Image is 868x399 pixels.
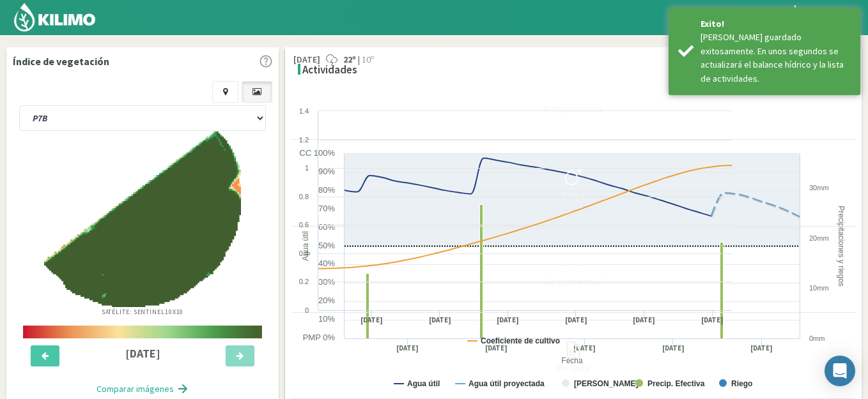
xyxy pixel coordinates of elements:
[701,17,851,31] div: Exito!
[299,250,309,257] text: 0.4
[102,307,184,317] p: Satélite: Sentinel
[305,306,309,314] text: 0
[299,221,309,229] text: 0.6
[701,315,724,325] text: [DATE]
[825,356,855,386] div: Open Intercom Messenger
[299,193,309,200] text: 0.8
[633,315,655,325] text: [DATE]
[360,315,383,325] text: [DATE]
[305,164,309,172] text: 1
[299,107,309,115] text: 1.4
[565,315,587,325] text: [DATE]
[497,315,519,325] text: [DATE]
[299,278,309,285] text: 0.2
[295,363,851,372] div: BH Tabla
[44,132,241,307] img: f3b3d079-90fb-441b-93ba-4cea85f68c1c_-_sentinel_-_2025-09-12.png
[13,2,97,33] img: Kilimo
[299,136,309,144] text: 1.2
[81,347,205,360] h4: [DATE]
[295,104,851,113] div: Precipitaciones
[429,315,451,325] text: [DATE]
[165,308,184,316] span: 10X10
[701,31,851,86] div: Riego guardado exitosamente. En unos segundos se actualizará el balance hídrico y la lista de act...
[481,336,560,345] text: Coeficiente de cultivo
[23,326,262,338] img: scale
[13,54,109,69] p: Índice de vegetación
[302,64,357,76] h4: Actividades
[291,54,855,140] button: Precipitaciones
